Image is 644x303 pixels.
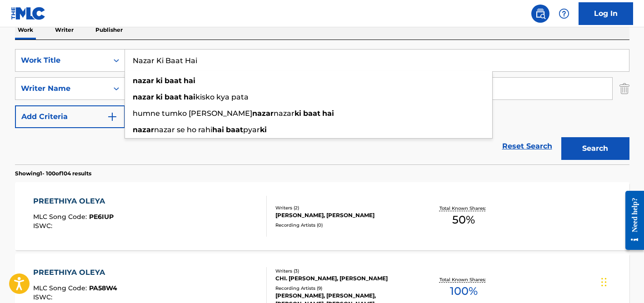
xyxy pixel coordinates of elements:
[275,222,413,228] div: Recording Artists ( 0 )
[599,259,644,303] iframe: Chat Widget
[165,93,182,101] strong: baat
[156,93,163,101] strong: ki
[260,125,267,134] strong: ki
[33,284,89,292] span: MLC Song Code :
[11,7,46,20] img: MLC Logo
[15,182,629,250] a: PREETHIYA OLEYAMLC Song Code:PE6IUPISWC:Writers (2)[PERSON_NAME], [PERSON_NAME]Recording Artists ...
[303,109,320,118] strong: baat
[498,136,557,156] a: Reset Search
[165,76,182,85] strong: baat
[33,213,89,221] span: MLC Song Code :
[450,283,478,299] span: 100 %
[15,105,125,128] button: Add Criteria
[89,284,117,292] span: PA58W4
[93,20,125,40] p: Publisher
[15,169,91,178] p: Showing 1 - 100 of 104 results
[33,196,114,207] div: PREETHIYA OLEYA
[33,222,55,230] span: ISWC :
[535,8,546,19] img: search
[52,20,76,40] p: Writer
[619,77,629,100] img: Delete Criterion
[133,93,154,101] strong: nazar
[133,76,154,85] strong: nazar
[295,109,301,118] strong: ki
[275,268,413,274] div: Writers ( 3 )
[154,125,212,134] span: nazar se ho rahi
[561,137,629,160] button: Search
[133,125,154,134] strong: nazar
[21,83,103,94] div: Writer Name
[156,76,163,85] strong: ki
[579,2,633,25] a: Log In
[184,76,195,85] strong: hai
[452,212,475,228] span: 50 %
[601,268,607,296] div: Drag
[275,204,413,211] div: Writers ( 2 )
[243,125,260,134] span: pyar
[559,8,569,19] img: help
[619,184,644,257] iframe: Resource Center
[107,111,118,122] img: 9d2ae6d4665cec9f34b9.svg
[21,55,103,66] div: Work Title
[275,285,413,292] div: Recording Artists ( 9 )
[184,93,195,101] strong: hai
[275,211,413,219] div: [PERSON_NAME], [PERSON_NAME]
[15,49,629,164] form: Search Form
[89,213,114,221] span: PE6IUP
[212,125,224,134] strong: hai
[226,125,243,134] strong: baat
[439,276,488,283] p: Total Known Shares:
[195,93,249,101] span: kisko kya pata
[15,20,36,40] p: Work
[33,267,117,278] div: PREETHIYA OLEYA
[133,109,252,118] span: humne tumko [PERSON_NAME]
[531,5,549,23] a: Public Search
[275,274,413,283] div: CHI. [PERSON_NAME], [PERSON_NAME]
[322,109,334,118] strong: hai
[555,5,573,23] div: Help
[274,109,295,118] span: nazar
[252,109,274,118] strong: nazar
[439,205,488,212] p: Total Known Shares:
[33,293,55,301] span: ISWC :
